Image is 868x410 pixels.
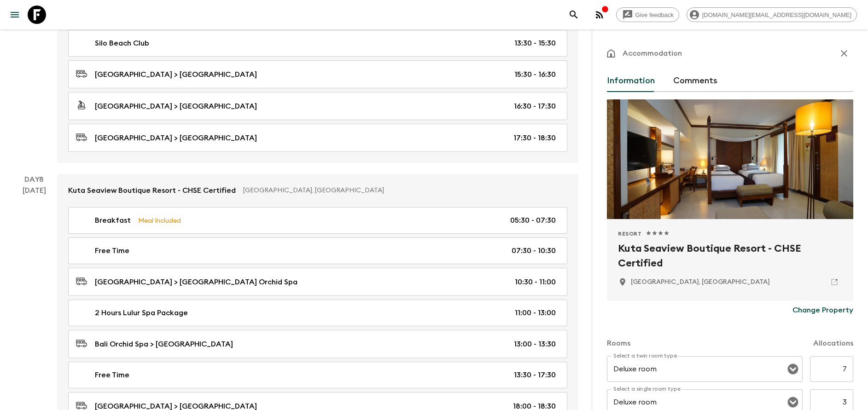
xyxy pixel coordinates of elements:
[95,277,297,288] p: [GEOGRAPHIC_DATA] > [GEOGRAPHIC_DATA] Orchid Spa
[95,38,149,49] p: Silo Beach Club
[786,396,799,409] button: Open
[514,101,556,112] p: 16:30 - 17:30
[68,124,567,152] a: [GEOGRAPHIC_DATA] > [GEOGRAPHIC_DATA]17:30 - 18:30
[138,215,181,225] p: Meal Included
[95,307,188,318] p: 2 Hours Lulur Spa Package
[607,338,630,349] p: Rooms
[95,69,257,80] p: [GEOGRAPHIC_DATA] > [GEOGRAPHIC_DATA]
[68,60,567,88] a: [GEOGRAPHIC_DATA] > [GEOGRAPHIC_DATA]15:30 - 16:30
[95,339,233,350] p: Bali Orchid Spa > [GEOGRAPHIC_DATA]
[243,186,560,195] p: [GEOGRAPHIC_DATA], [GEOGRAPHIC_DATA]
[613,385,681,393] label: Select a single room type
[513,133,556,144] p: 17:30 - 18:30
[68,207,567,234] a: BreakfastMeal Included05:30 - 07:30
[616,7,679,22] a: Give feedback
[813,338,853,349] p: Allocations
[623,48,682,59] p: Accommodation
[68,30,567,57] a: Silo Beach Club13:30 - 15:30
[95,245,129,256] p: Free Time
[68,237,567,264] a: Free Time07:30 - 10:30
[95,370,129,381] p: Free Time
[613,352,677,360] label: Select a twin room type
[618,241,842,271] h2: Kuta Seaview Boutique Resort - CHSE Certified
[618,230,642,237] span: Resort
[68,362,567,388] a: Free Time13:30 - 17:30
[515,307,556,318] p: 11:00 - 13:00
[57,174,578,207] a: Kuta Seaview Boutique Resort - CHSE Certified[GEOGRAPHIC_DATA], [GEOGRAPHIC_DATA]
[607,70,655,92] button: Information
[630,12,679,18] span: Give feedback
[11,174,57,185] p: Day 8
[792,301,853,319] button: Change Property
[673,70,717,92] button: Comments
[95,133,257,144] p: [GEOGRAPHIC_DATA] > [GEOGRAPHIC_DATA]
[510,215,556,226] p: 05:30 - 07:30
[95,101,257,112] p: [GEOGRAPHIC_DATA] > [GEOGRAPHIC_DATA]
[786,363,799,375] button: Open
[514,38,556,49] p: 13:30 - 15:30
[6,6,24,24] button: menu
[514,370,556,381] p: 13:30 - 17:30
[95,215,131,226] p: Breakfast
[697,12,856,18] span: [DOMAIN_NAME][EMAIL_ADDRESS][DOMAIN_NAME]
[607,99,853,219] div: Photo of Kuta Seaview Boutique Resort - CHSE Certified
[68,268,567,296] a: [GEOGRAPHIC_DATA] > [GEOGRAPHIC_DATA] Orchid Spa10:30 - 11:00
[68,300,567,326] a: 2 Hours Lulur Spa Package11:00 - 13:00
[631,277,770,287] p: Bali, Indonesia
[514,69,556,80] p: 15:30 - 16:30
[514,339,556,350] p: 13:00 - 13:30
[515,277,556,288] p: 10:30 - 11:00
[687,7,857,22] div: [DOMAIN_NAME][EMAIL_ADDRESS][DOMAIN_NAME]
[68,185,236,196] p: Kuta Seaview Boutique Resort - CHSE Certified
[792,305,853,316] p: Change Property
[565,6,583,24] button: search adventures
[512,245,556,256] p: 07:30 - 10:30
[68,330,567,358] a: Bali Orchid Spa > [GEOGRAPHIC_DATA]13:00 - 13:30
[68,92,567,120] a: [GEOGRAPHIC_DATA] > [GEOGRAPHIC_DATA]16:30 - 17:30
